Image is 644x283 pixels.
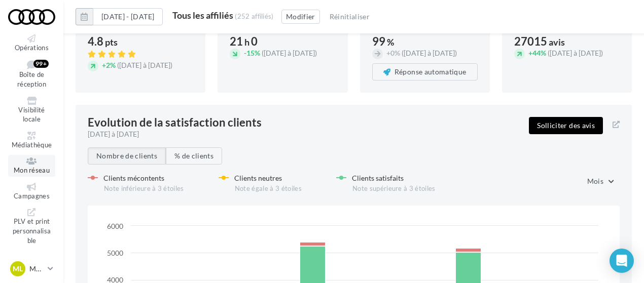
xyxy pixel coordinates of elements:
[244,49,260,57] span: 15%
[514,34,547,48] span: 27015
[76,8,163,25] button: [DATE] - [DATE]
[587,177,603,185] span: Mois
[262,49,317,57] span: ([DATE] à [DATE])
[235,184,302,192] span: Note égale à 3 étoiles
[244,49,246,57] span: -
[8,58,55,90] a: Boîte de réception 99+
[88,147,166,165] button: Nombre de clients
[107,249,123,257] text: 5000
[387,36,394,48] span: %
[386,49,390,57] span: +
[107,222,123,230] text: 6000
[529,117,603,134] button: Solliciter des avis
[235,12,274,20] div: (252 affiliés)
[579,173,620,190] button: Mois
[29,264,44,274] p: Marine LE BON
[13,218,51,245] span: PLV et print personnalisable
[18,106,45,124] span: Visibilité locale
[117,61,172,69] span: ([DATE] à [DATE])
[88,117,262,128] div: Evolution de la satisfaction clients
[15,44,49,52] span: Opérations
[8,32,55,54] a: Opérations
[610,249,634,273] div: Open Intercom Messenger
[88,129,139,139] span: [DATE] à [DATE]
[8,95,55,126] a: Visibilité locale
[251,34,258,48] span: 0
[33,60,49,68] div: 99+
[8,155,55,177] a: Mon réseau
[172,11,233,20] div: Tous les affiliés
[230,34,243,48] span: 21
[105,36,118,48] span: pts
[528,49,546,57] span: 44%
[281,10,320,24] button: Modifier
[8,206,55,247] a: PLV et print personnalisable
[13,264,23,274] span: ML
[372,63,478,80] button: Réponse automatique
[166,147,222,165] button: % de clients
[8,130,55,151] a: Médiathèque
[103,174,164,182] span: Clients mécontents
[528,49,532,57] span: +
[8,181,55,203] a: Campagnes
[548,49,603,57] span: ([DATE] à [DATE])
[352,174,404,182] span: Clients satisfaits
[8,259,55,278] a: ML Marine LE BON
[17,71,46,89] span: Boîte de réception
[14,166,50,174] span: Mon réseau
[326,11,374,23] button: Réinitialiser
[402,49,457,57] span: ([DATE] à [DATE])
[102,61,106,69] span: +
[14,192,50,200] span: Campagnes
[102,61,116,69] span: 2%
[386,49,400,57] span: 0%
[93,8,163,25] button: [DATE] - [DATE]
[244,36,249,48] span: h
[104,184,184,192] span: Note inférieure à 3 étoiles
[352,184,436,192] span: Note supérieure à 3 étoiles
[549,36,565,48] span: avis
[12,141,52,149] span: Médiathèque
[88,34,103,48] span: 4.8
[234,174,282,182] span: Clients neutres
[372,34,385,48] span: 99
